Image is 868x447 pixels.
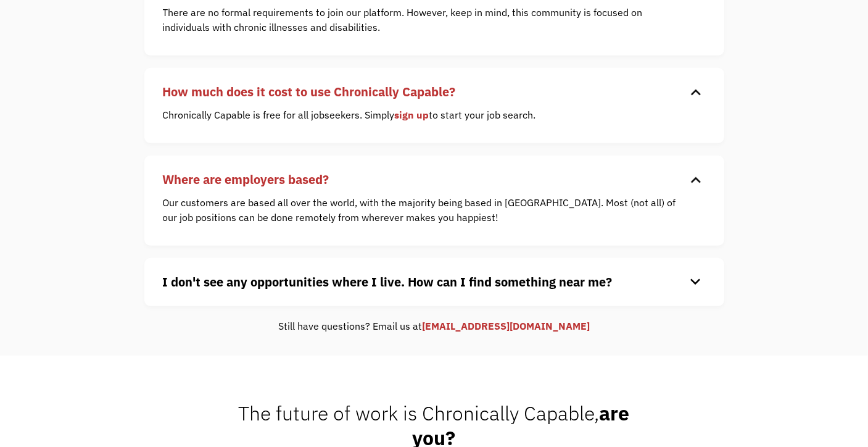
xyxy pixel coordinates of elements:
[686,83,706,101] div: keyboard_arrow_down
[395,109,429,121] a: sign up
[686,170,706,189] div: keyboard_arrow_down
[163,5,687,35] p: There are no formal requirements to join our platform. However, keep in mind, this community is f...
[163,83,456,100] strong: How much does it cost to use Chronically Capable?
[163,107,687,122] p: Chronically Capable is free for all jobseekers. Simply to start your job search.
[686,273,706,291] div: keyboard_arrow_down
[163,274,613,290] strong: I don't see any opportunities where I live. How can I find something near me?
[144,319,724,333] div: Still have questions? Email us at
[422,320,590,332] a: [EMAIL_ADDRESS][DOMAIN_NAME]
[163,195,687,225] p: Our customers are based all over the world, with the majority being based in [GEOGRAPHIC_DATA]. M...
[163,171,329,188] strong: Where are employers based?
